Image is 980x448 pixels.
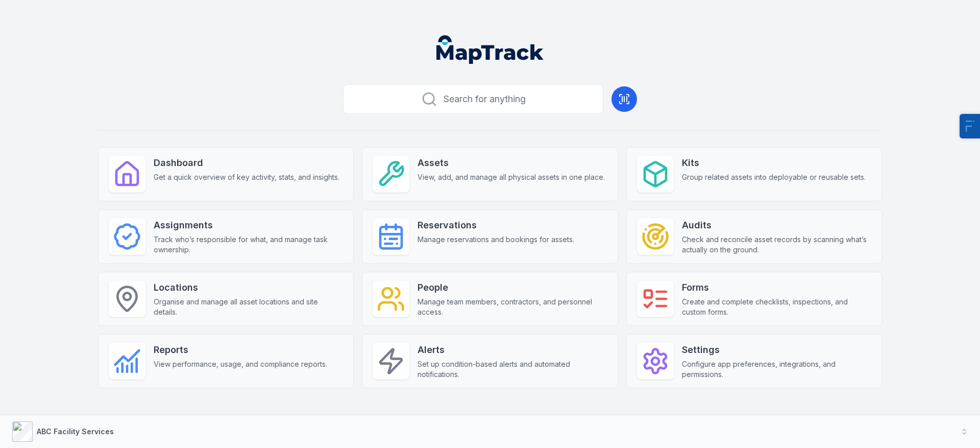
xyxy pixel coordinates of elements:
[682,280,871,295] strong: Forms
[682,172,866,182] span: Group related assets into deployable or reusable sets.
[37,427,114,436] strong: ABC Facility Services
[682,297,871,317] span: Create and complete checklists, inspections, and custom forms.
[418,343,607,357] strong: Alerts
[98,147,354,201] a: DashboardGet a quick overview of key activity, stats, and insights.
[362,272,618,326] a: PeopleManage team members, contractors, and personnel access.
[682,156,866,170] strong: Kits
[682,343,871,357] strong: Settings
[154,359,327,369] span: View performance, usage, and compliance reports.
[98,272,354,326] a: LocationsOrganise and manage all asset locations and site details.
[418,218,574,232] strong: Reservations
[682,218,871,232] strong: Audits
[626,209,882,264] a: AuditsCheck and reconcile asset records by scanning what’s actually on the ground.
[444,92,526,106] span: Search for anything
[154,234,343,255] span: Track who’s responsible for what, and manage task ownership.
[418,156,605,170] strong: Assets
[420,35,560,64] nav: Global
[154,343,327,357] strong: Reports
[682,234,871,255] span: Check and reconcile asset records by scanning what’s actually on the ground.
[418,359,607,380] span: Set up condition-based alerts and automated notifications.
[418,234,574,245] span: Manage reservations and bookings for assets.
[154,297,343,317] span: Organise and manage all asset locations and site details.
[362,334,618,388] a: AlertsSet up condition-based alerts and automated notifications.
[626,147,882,201] a: KitsGroup related assets into deployable or reusable sets.
[418,297,607,317] span: Manage team members, contractors, and personnel access.
[98,334,354,388] a: ReportsView performance, usage, and compliance reports.
[154,280,343,295] strong: Locations
[343,84,603,114] button: Search for anything
[626,334,882,388] a: SettingsConfigure app preferences, integrations, and permissions.
[418,172,605,182] span: View, add, and manage all physical assets in one place.
[362,147,618,201] a: AssetsView, add, and manage all physical assets in one place.
[154,156,339,170] strong: Dashboard
[418,280,607,295] strong: People
[362,209,618,264] a: ReservationsManage reservations and bookings for assets.
[98,209,354,264] a: AssignmentsTrack who’s responsible for what, and manage task ownership.
[154,172,339,182] span: Get a quick overview of key activity, stats, and insights.
[626,272,882,326] a: FormsCreate and complete checklists, inspections, and custom forms.
[154,218,343,232] strong: Assignments
[682,359,871,380] span: Configure app preferences, integrations, and permissions.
